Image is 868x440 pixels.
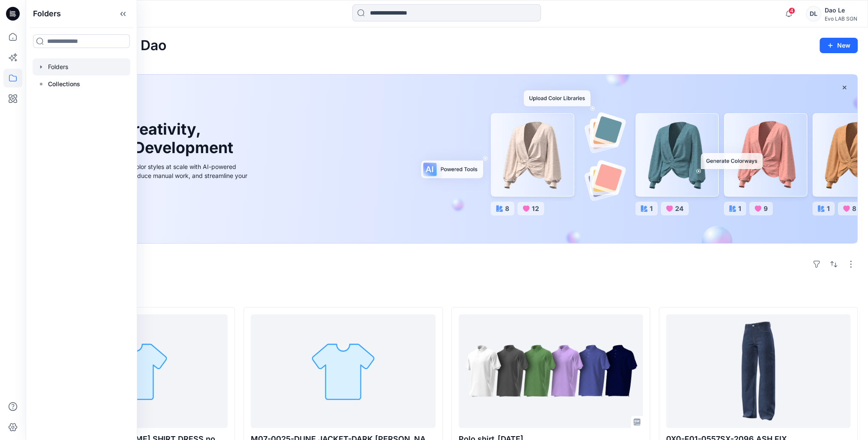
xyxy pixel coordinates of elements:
[48,79,80,89] p: Collections
[825,15,857,22] div: Evo LAB SGN
[57,162,250,189] div: Explore ideas faster and recolor styles at scale with AI-powered tools that boost creativity, red...
[825,5,857,15] div: Dao Le
[36,288,858,298] h4: Styles
[820,38,858,53] button: New
[57,199,250,217] a: Discover more
[459,314,643,428] a: Polo shirt_11Sep2025
[788,7,795,14] span: 4
[251,314,435,428] a: M07-0025-DUNE JACKET-DARK LODEN
[806,6,821,21] div: DL
[57,120,237,157] h1: Unleash Creativity, Speed Up Development
[666,314,850,428] a: 0X0-F01-0557SX-2096 ASH FIX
